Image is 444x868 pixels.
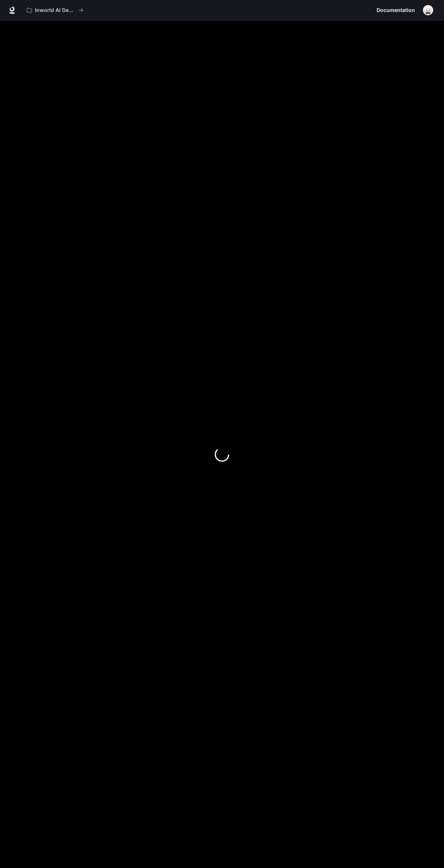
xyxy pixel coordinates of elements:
[35,7,75,13] p: Inworld AI Demos
[423,5,433,15] img: User avatar
[24,3,87,17] button: All workspaces
[374,3,418,17] a: Documentation
[421,3,435,17] button: User avatar
[377,6,415,15] span: Documentation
